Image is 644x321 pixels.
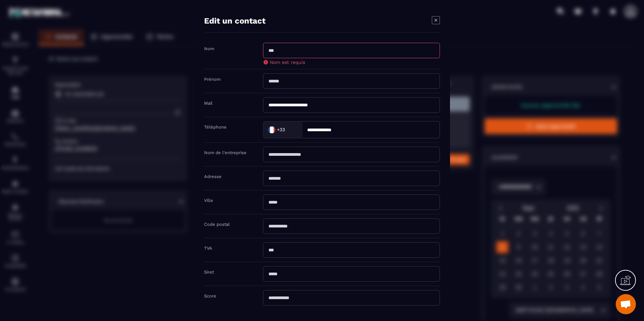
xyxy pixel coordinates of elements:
span: +33 [277,126,285,133]
label: Siret [204,270,214,275]
label: Nom de l'entreprise [204,150,247,155]
span: Nom est requis [270,60,305,65]
label: Prénom [204,77,221,82]
label: Score [204,293,216,298]
input: Search for option [286,124,295,135]
label: TVA [204,246,212,251]
label: Téléphone [204,124,227,130]
img: Country Flag [265,123,279,136]
label: Ville [204,198,213,203]
div: Search for option [263,121,302,138]
label: Code postal [204,222,230,227]
div: Ouvrir le chat [616,294,636,314]
label: Mail [204,101,213,106]
h4: Edit un contact [204,16,265,26]
label: Nom [204,46,214,51]
label: Adresse [204,174,222,179]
